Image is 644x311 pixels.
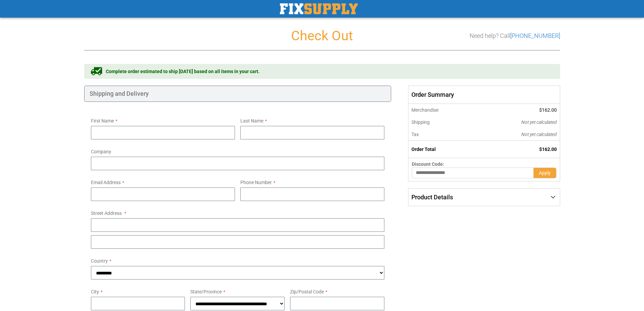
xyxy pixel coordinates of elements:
a: store logo [280,3,358,14]
span: Order Summary [408,86,560,104]
span: Street Address [91,210,122,216]
img: Fix Industrial Supply [280,3,358,14]
button: Apply [533,168,556,178]
th: Merchandise [408,104,476,116]
span: Product Details [411,194,453,201]
span: Zip/Postal Code [290,289,324,294]
span: Not yet calculated [521,132,557,137]
a: [PHONE_NUMBER] [510,32,560,39]
div: Shipping and Delivery [84,86,391,102]
th: Tax [408,128,476,141]
span: Complete order estimated to ship [DATE] based on all items in your cart. [106,68,260,75]
span: Not yet calculated [521,119,557,125]
span: Email Address [91,180,121,185]
span: Company [91,149,111,154]
span: First Name [91,118,114,124]
span: $162.00 [539,147,557,152]
span: State/Province [190,289,222,294]
span: Discount Code: [412,161,444,167]
span: City [91,289,99,294]
span: Apply [539,170,551,176]
strong: Order Total [411,147,436,152]
span: $162.00 [539,107,557,113]
span: Shipping [411,119,430,125]
span: Country [91,258,108,264]
h3: Need help? Call [470,32,560,39]
span: Last Name [240,118,263,124]
h1: Check Out [84,28,560,43]
span: Phone Number [240,180,272,185]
